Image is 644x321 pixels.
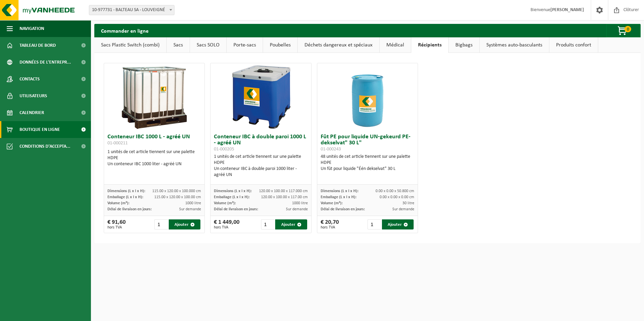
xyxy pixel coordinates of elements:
span: 0.00 x 0.00 x 50.800 cm [376,189,414,193]
span: 1000 litre [292,201,308,205]
a: Médical [380,37,411,53]
span: Volume (m³): [107,201,129,205]
span: Sur demande [286,207,308,211]
a: Porte-sacs [227,37,263,53]
span: Boutique en ligne [20,121,60,138]
span: 30 litre [402,201,414,205]
div: 48 unités de cet article tiennent sur une palette [321,154,415,172]
h3: Conteneur IBC à double paroi 1000 L - agréé UN [214,134,308,152]
span: Dimensions (L x l x H): [214,189,252,193]
div: € 91,60 [107,219,126,229]
span: Volume (m³): [321,201,343,205]
a: Bigbags [449,37,479,53]
div: 1 unités de cet article tiennent sur une palette [214,154,308,178]
span: 120.00 x 100.00 x 117.00 cm [261,195,308,199]
span: 01-000243 [321,147,341,152]
span: Sur demande [392,207,414,211]
h3: Fût PE pour liquide UN-gekeurd PE-dekselvat" 30 L" [321,134,415,152]
a: Déchets dangereux et spéciaux [298,37,379,53]
h3: Conteneur IBC 1000 L - agréé UN [107,134,201,147]
a: Poubelles [263,37,297,53]
span: Sur demande [179,207,201,211]
div: Un fût pour liquide "Één dekselvat" 30 L [321,166,415,172]
div: HDPE [321,160,415,166]
span: 115.00 x 120.00 x 100.00 cm [154,195,201,199]
a: Récipients [411,37,448,53]
span: Conditions d'accepta... [20,138,70,155]
strong: [PERSON_NAME] [550,7,584,12]
span: 01-000205 [214,147,234,152]
div: Un conteneur IBC à double paroi 1000 liter - agréé UN [214,166,308,178]
button: Ajouter [382,219,414,229]
span: Délai de livraison en jours: [321,207,365,211]
span: 115.00 x 120.00 x 100.000 cm [152,189,201,193]
span: Emballage (L x l x H): [321,195,356,199]
div: € 1 449,00 [214,219,239,229]
button: Ajouter [169,219,200,229]
span: hors TVA [107,225,126,229]
span: 120.00 x 100.00 x 117.000 cm [259,189,308,193]
div: Un conteneur IBC 1000 liter - agréé UN [107,161,201,167]
span: 0.00 x 0.00 x 0.00 cm [380,195,414,199]
span: Dimensions (L x l x H): [107,189,145,193]
div: HDPE [214,160,308,166]
span: 10-977731 - BALTEAU SA - LOUVEIGNÉ [89,5,174,15]
a: Sacs [167,37,190,53]
span: Emballage (L x l x H): [107,195,143,199]
div: € 20,70 [321,219,339,229]
span: 1000 litre [185,201,201,205]
span: Emballage (L x l x H): [214,195,250,199]
a: Systèmes auto-basculants [480,37,549,53]
span: Volume (m³): [214,201,236,205]
span: Navigation [20,20,44,37]
span: Contacts [20,71,40,87]
a: Produits confort [549,37,598,53]
span: Calendrier [20,104,44,121]
span: 01-000211 [107,141,128,146]
span: 10-977731 - BALTEAU SA - LOUVEIGNÉ [89,5,174,15]
span: hors TVA [321,225,339,229]
button: 0 [606,24,640,37]
span: hors TVA [214,225,239,229]
span: Utilisateurs [20,87,47,104]
span: Tableau de bord [20,37,56,54]
a: Sacs SOLO [190,37,226,53]
div: 1 unités de cet article tiennent sur une palette [107,149,201,167]
div: HDPE [107,155,201,161]
span: Délai de livraison en jours: [107,207,152,211]
span: Délai de livraison en jours: [214,207,258,211]
input: 1 [367,219,381,229]
span: 0 [624,26,631,32]
img: 01-000243 [334,63,401,131]
span: Données de l'entrepr... [20,54,71,71]
a: Sacs Plastic Switch (combi) [94,37,166,53]
input: 1 [261,219,275,229]
button: Ajouter [275,219,307,229]
img: 01-000211 [121,63,188,131]
span: Dimensions (L x l x H): [321,189,358,193]
input: 1 [154,219,168,229]
h2: Commander en ligne [94,24,155,37]
img: 01-000205 [227,63,295,131]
